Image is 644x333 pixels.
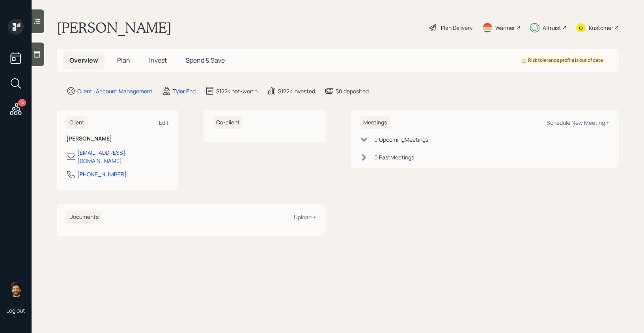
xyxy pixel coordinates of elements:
[66,135,169,142] h6: [PERSON_NAME]
[213,116,243,129] h6: Co-client
[77,170,127,178] div: [PHONE_NUMBER]
[66,211,102,224] h6: Documents
[69,56,98,65] span: Overview
[589,24,613,32] div: Kustomer
[8,281,24,297] img: eric-schwartz-headshot.png
[278,87,315,95] div: $122k invested
[360,116,390,129] h6: Meetings
[173,87,196,95] div: Tyler End
[495,24,515,32] div: Warmer
[216,87,258,95] div: $122k net-worth
[186,56,225,65] span: Spend & Save
[522,57,603,64] div: Risk tolerance profile is out of date
[117,56,130,65] span: Plan
[374,135,428,144] div: 0 Upcoming Meeting s
[66,116,88,129] h6: Client
[159,119,169,126] div: Edit
[18,99,26,107] div: 14
[547,119,609,126] div: Schedule New Meeting +
[294,213,316,221] div: Upload +
[543,24,561,32] div: Altruist
[149,56,167,65] span: Invest
[57,19,172,36] h1: [PERSON_NAME]
[336,87,369,95] div: $0 deposited
[374,153,414,161] div: 0 Past Meeting s
[6,307,25,314] div: Log out
[77,148,169,165] div: [EMAIL_ADDRESS][DOMAIN_NAME]
[77,87,153,95] div: Client · Account Management
[441,24,472,32] div: Plan Delivery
